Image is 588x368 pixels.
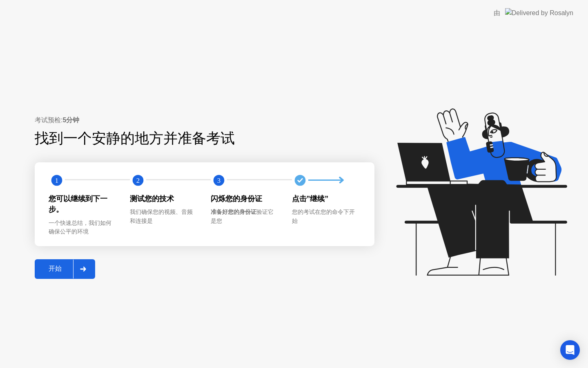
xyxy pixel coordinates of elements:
[211,209,256,215] b: 准备好您的身份证
[211,208,279,225] div: 验证它是您
[560,340,580,360] div: Open Intercom Messenger
[37,265,73,273] div: 开始
[35,259,95,279] button: 开始
[62,117,79,123] b: 5分钟
[49,219,117,236] div: 一个快速总结，我们如何确保公平的环境
[211,193,279,204] div: 闪烁您的身份证
[505,8,573,18] img: Delivered by Rosalyn
[35,128,323,149] div: 找到一个安静的地方并准备考试
[494,8,500,18] div: 由
[130,193,198,204] div: 测试您的技术
[136,177,139,184] text: 2
[292,193,360,204] div: 点击”继续”
[49,193,117,215] div: 您可以继续到下一步。
[217,177,220,184] text: 3
[292,208,360,225] div: 您的考试在您的命令下开始
[55,177,58,184] text: 1
[130,208,198,225] div: 我们确保您的视频、音频和连接是
[35,115,374,125] div: 考试预检:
